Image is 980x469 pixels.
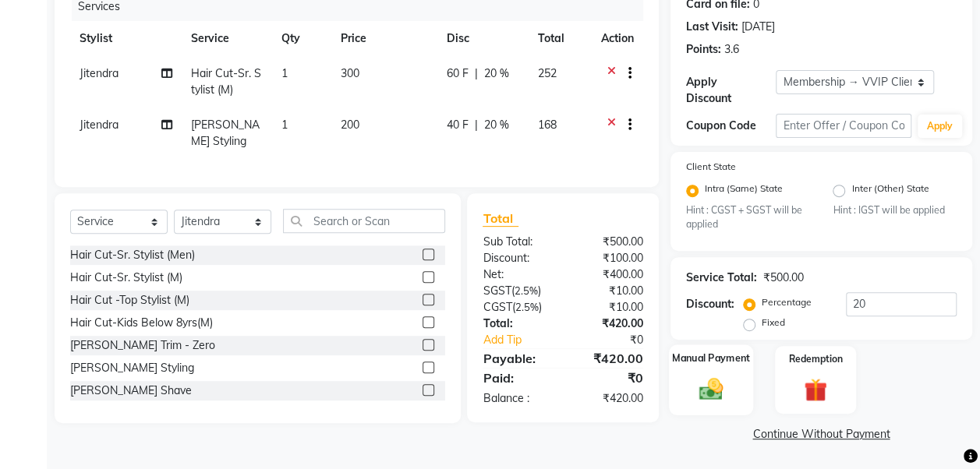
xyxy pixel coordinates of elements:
[563,316,655,332] div: ₹420.00
[483,210,518,227] span: Total
[686,160,736,174] label: Client State
[471,316,563,332] div: Total:
[471,332,578,348] a: Add Tip
[70,383,192,399] div: [PERSON_NAME] Shave
[592,21,643,56] th: Action
[833,203,957,217] small: Hint : IGST will be applied
[475,65,478,82] span: |
[471,283,563,299] div: ( )
[80,118,119,132] span: Jitendra
[191,118,260,148] span: [PERSON_NAME] Styling
[686,296,734,312] div: Discount:
[70,337,215,354] div: [PERSON_NAME] Trim - Zero
[563,266,655,283] div: ₹400.00
[918,115,962,138] button: Apply
[283,209,445,233] input: Search or Scan
[686,270,757,286] div: Service Total:
[763,270,804,286] div: ₹500.00
[789,352,843,366] label: Redemption
[484,117,509,133] span: 20 %
[471,299,563,316] div: ( )
[475,117,478,133] span: |
[70,270,182,286] div: Hair Cut-Sr. Stylist (M)
[692,376,731,404] img: _cash.svg
[182,21,271,56] th: Service
[529,21,592,56] th: Total
[515,301,538,313] span: 2.5%
[563,368,655,387] div: ₹0
[724,41,739,58] div: 3.6
[851,182,929,200] label: Inter (Other) State
[471,266,563,283] div: Net:
[686,41,721,58] div: Points:
[686,118,777,134] div: Coupon Code
[331,21,437,56] th: Price
[281,66,288,80] span: 1
[538,118,557,132] span: 168
[272,21,332,56] th: Qty
[70,247,195,263] div: Hair Cut-Sr. Stylist (Men)
[563,299,655,316] div: ₹10.00
[341,66,359,80] span: 300
[514,284,537,297] span: 2.5%
[686,203,810,232] small: Hint : CGST + SGST will be applied
[341,118,359,132] span: 200
[563,283,655,299] div: ₹10.00
[674,426,969,443] a: Continue Without Payment
[471,250,563,266] div: Discount:
[70,21,182,56] th: Stylist
[563,250,655,266] div: ₹100.00
[484,65,509,82] span: 20 %
[70,360,194,376] div: [PERSON_NAME] Styling
[471,368,563,387] div: Paid:
[563,349,655,368] div: ₹420.00
[70,292,189,309] div: Hair Cut -Top Stylist (M)
[762,316,785,330] label: Fixed
[578,332,655,348] div: ₹0
[437,21,529,56] th: Disc
[483,284,511,298] span: SGST
[797,376,834,404] img: _gift.svg
[80,66,119,80] span: Jitendra
[538,66,557,80] span: 252
[762,295,812,309] label: Percentage
[483,300,511,314] span: CGST
[70,315,213,331] div: Hair Cut-Kids Below 8yrs(M)
[672,351,750,366] label: Manual Payment
[741,19,775,35] div: [DATE]
[471,390,563,407] div: Balance :
[776,114,911,138] input: Enter Offer / Coupon Code
[447,65,469,82] span: 60 F
[686,19,738,35] div: Last Visit:
[281,118,288,132] span: 1
[563,234,655,250] div: ₹500.00
[191,66,261,97] span: Hair Cut-Sr. Stylist (M)
[471,349,563,368] div: Payable:
[686,74,777,107] div: Apply Discount
[705,182,783,200] label: Intra (Same) State
[447,117,469,133] span: 40 F
[471,234,563,250] div: Sub Total:
[563,390,655,407] div: ₹420.00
